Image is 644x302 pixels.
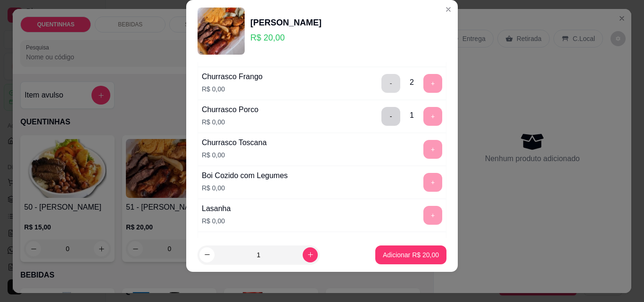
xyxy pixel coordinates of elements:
[202,104,258,115] div: Churrasco Porco
[202,236,247,247] div: Escondidinho
[202,203,231,214] div: Lasanha
[202,71,263,82] div: Churrasco Frango
[441,2,456,17] button: Close
[202,216,231,226] p: R$ 0,00
[375,245,446,264] button: Adicionar R$ 20,00
[303,247,318,262] button: increase-product-quantity
[199,247,215,262] button: decrease-product-quantity
[250,31,322,44] p: R$ 20,00
[202,150,267,160] p: R$ 0,00
[381,74,400,93] button: delete
[383,250,439,260] p: Adicionar R$ 20,00
[202,84,263,94] p: R$ 0,00
[202,170,288,181] div: Boi Cozido com Legumes
[250,16,322,29] div: [PERSON_NAME]
[410,110,414,121] div: 1
[202,137,267,148] div: Churrasco Toscana
[202,183,288,193] p: R$ 0,00
[410,77,414,88] div: 2
[202,117,258,127] p: R$ 0,00
[381,107,400,126] button: delete
[198,8,245,55] img: product-image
